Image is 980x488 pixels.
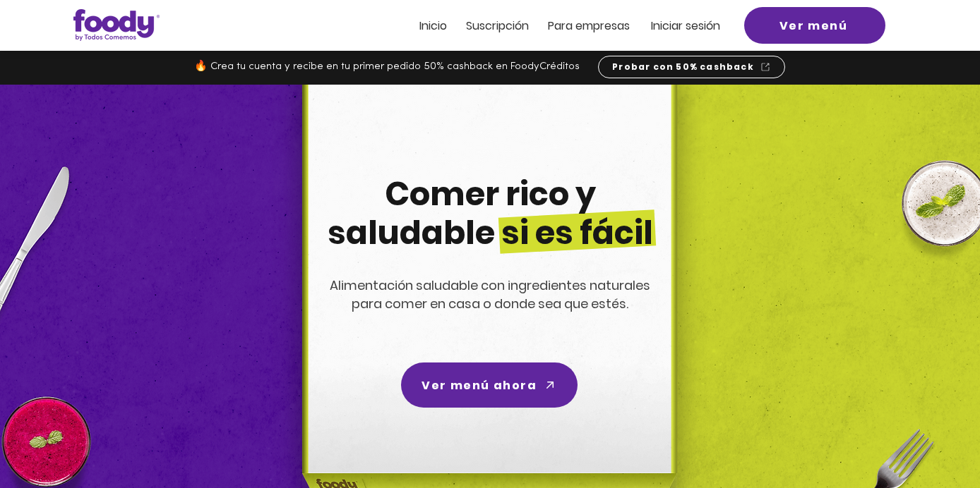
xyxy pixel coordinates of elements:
span: Suscripción [466,18,529,34]
a: Inicio [419,20,447,32]
iframe: Messagebird Livechat Widget [898,406,966,474]
span: 🔥 Crea tu cuenta y recibe en tu primer pedido 50% cashback en FoodyCréditos [194,61,580,72]
a: Ver menú [744,7,885,44]
span: Comer rico y saludable si es fácil [328,171,653,255]
a: Para empresas [548,20,630,32]
a: Ver menú ahora [401,362,578,408]
span: Pa [548,18,561,34]
span: Ver menú [779,17,848,35]
span: Inicio [419,18,447,34]
span: ra empresas [561,18,630,34]
span: Probar con 50% cashback [612,61,754,73]
a: Iniciar sesión [651,20,720,32]
span: Iniciar sesión [651,18,720,34]
a: Suscripción [466,20,529,32]
span: Alimentación saludable con ingredientes naturales para comer en casa o donde sea que estés. [330,276,650,312]
a: Probar con 50% cashback [598,56,785,78]
img: Logo_Foody V2.0.0 (3).png [73,9,160,41]
span: Ver menú ahora [422,377,537,394]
